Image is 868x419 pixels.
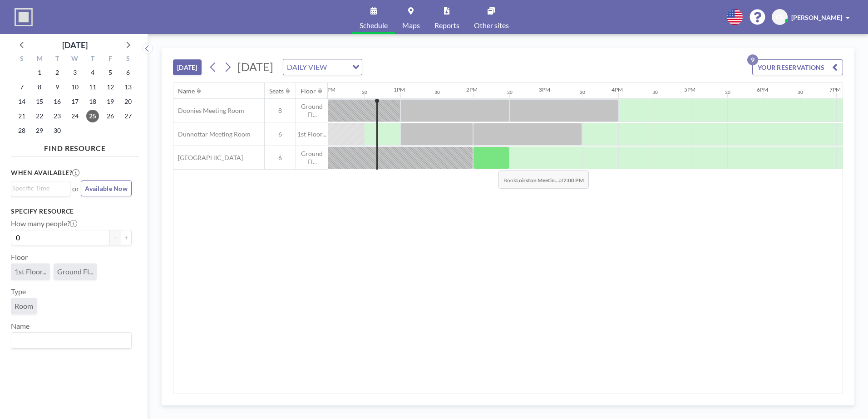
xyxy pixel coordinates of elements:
[62,39,88,51] div: [DATE]
[11,322,30,331] label: Name
[360,22,388,29] span: Schedule
[283,59,362,75] div: Search for option
[563,177,584,184] b: 2:00 PM
[86,66,99,79] span: Thursday, September 4, 2025
[33,66,46,79] span: Monday, September 1, 2025
[752,59,843,75] button: YOUR RESERVATIONS9
[173,59,202,75] button: [DATE]
[12,335,126,346] input: Search for option
[11,333,131,348] div: Search for option
[72,184,79,193] span: or
[265,154,296,162] span: 6
[178,87,195,95] div: Name
[122,66,134,79] span: Saturday, September 6, 2025
[81,180,132,196] button: Available Now
[104,95,117,108] span: Friday, September 19, 2025
[104,81,117,93] span: Friday, September 12, 2025
[791,14,842,21] span: [PERSON_NAME]
[580,89,585,95] div: 30
[402,22,420,29] span: Maps
[612,86,623,93] div: 4PM
[33,110,46,122] span: Monday, September 22, 2025
[101,54,119,65] div: F
[51,81,64,93] span: Tuesday, September 9, 2025
[15,81,28,93] span: Sunday, September 7, 2025
[776,13,784,21] span: CS
[11,219,77,228] label: How many people?
[173,130,251,138] span: Dunnottar Meeting Room
[394,86,405,93] div: 1PM
[652,89,658,95] div: 30
[301,87,316,95] div: Floor
[104,66,117,79] span: Friday, September 5, 2025
[11,207,132,215] h3: Specify resource
[747,54,758,65] p: 9
[11,287,26,296] label: Type
[11,253,28,262] label: Floor
[265,107,296,115] span: 8
[725,89,730,95] div: 30
[321,86,335,93] div: 12PM
[237,60,273,73] span: [DATE]
[173,154,243,162] span: [GEOGRAPHIC_DATA]
[15,95,28,108] span: Sunday, September 14, 2025
[15,267,46,276] span: 1st Floor...
[69,110,81,122] span: Wednesday, September 24, 2025
[69,81,81,93] span: Wednesday, September 10, 2025
[474,22,509,29] span: Other sites
[33,124,46,137] span: Monday, September 29, 2025
[122,81,134,93] span: Saturday, September 13, 2025
[122,110,134,122] span: Saturday, September 27, 2025
[57,267,93,276] span: Ground Fl...
[51,124,64,137] span: Tuesday, September 30, 2025
[330,61,347,73] input: Search for option
[51,110,64,122] span: Tuesday, September 23, 2025
[362,89,367,95] div: 30
[296,102,328,118] span: Ground Fl...
[15,302,33,311] span: Room
[798,89,803,95] div: 30
[466,86,478,93] div: 2PM
[684,86,695,93] div: 5PM
[33,81,46,93] span: Monday, September 8, 2025
[86,110,99,122] span: Thursday, September 25, 2025
[69,66,81,79] span: Wednesday, September 3, 2025
[12,183,65,193] input: Search for option
[49,54,66,65] div: T
[51,95,64,108] span: Tuesday, September 16, 2025
[51,66,64,79] span: Tuesday, September 2, 2025
[265,130,296,138] span: 6
[539,86,550,93] div: 3PM
[110,230,121,245] button: -
[69,95,81,108] span: Wednesday, September 17, 2025
[296,150,328,166] span: Ground Fl...
[15,124,28,137] span: Sunday, September 28, 2025
[269,87,284,95] div: Seats
[121,230,132,245] button: +
[84,54,101,65] div: T
[434,89,440,95] div: 30
[285,61,329,73] span: DAILY VIEW
[434,22,459,29] span: Reports
[296,130,328,138] span: 1st Floor...
[11,181,70,195] div: Search for option
[13,54,31,65] div: S
[516,177,559,184] b: Loirston Meetin...
[498,171,589,189] span: Book at
[31,54,49,65] div: M
[173,107,244,115] span: Doonies Meeting Room
[85,185,128,192] span: Available Now
[33,95,46,108] span: Monday, September 15, 2025
[15,8,33,26] img: organization-logo
[122,95,134,108] span: Saturday, September 20, 2025
[66,54,84,65] div: W
[829,86,841,93] div: 7PM
[11,140,139,153] h4: FIND RESOURCE
[119,54,137,65] div: S
[507,89,513,95] div: 30
[757,86,768,93] div: 6PM
[15,110,28,122] span: Sunday, September 21, 2025
[86,81,99,93] span: Thursday, September 11, 2025
[104,110,117,122] span: Friday, September 26, 2025
[86,95,99,108] span: Thursday, September 18, 2025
